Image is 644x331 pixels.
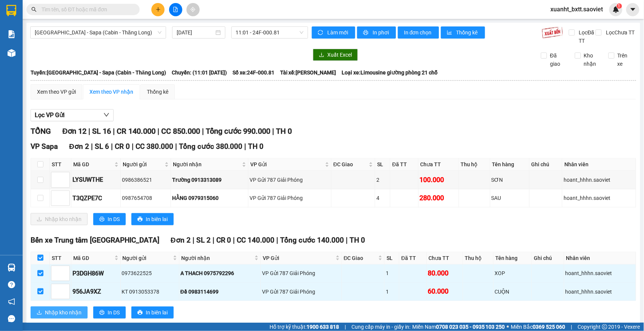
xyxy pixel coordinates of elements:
[113,127,115,136] span: |
[196,236,211,244] span: SL 2
[419,158,459,171] th: Chưa TT
[565,288,635,296] div: hoant_hhhn.saoviet
[122,269,178,277] div: 0973622525
[161,127,200,136] span: CC 850.000
[530,158,563,171] th: Ghi chú
[399,252,427,264] th: Đã TT
[123,160,163,169] span: Người gửi
[344,254,377,262] span: ĐC Giao
[280,68,336,77] span: Tài xế: [PERSON_NAME]
[103,112,109,118] span: down
[327,51,352,59] span: Xuất Excel
[613,6,619,13] img: icon-new-feature
[618,3,621,9] span: 1
[491,176,528,184] div: SƠN
[108,215,120,223] span: In DS
[233,236,235,244] span: |
[276,127,292,136] span: TH 0
[171,236,191,244] span: Đơn 2
[491,194,528,202] div: SAU
[357,26,396,39] button: printerIn phơi
[99,310,105,316] span: printer
[375,158,390,171] th: SL
[571,323,572,331] span: |
[564,252,636,264] th: Nhân viên
[50,158,71,171] th: STT
[31,109,114,121] button: Lọc VP Gửi
[31,7,37,12] span: search
[151,3,165,16] button: plus
[236,27,304,38] span: 11:01 - 24F-000.81
[180,288,259,296] div: Đề 0983114699
[146,215,168,223] span: In biên lai
[89,88,133,96] div: Xem theo VP nhận
[131,213,174,225] button: printerIn biên lai
[8,30,15,38] img: solution-icon
[263,254,334,262] span: VP Gửi
[99,217,105,223] span: printer
[73,254,113,262] span: Mã GD
[576,28,596,45] span: Lọc Đã TT
[373,28,390,37] span: In phơi
[8,315,15,322] span: message
[37,310,42,316] span: download
[376,194,389,202] div: 4
[441,26,485,39] button: bar-chartThống kê
[35,110,65,120] span: Lọc VP Gửi
[91,142,93,151] span: |
[173,7,178,12] span: file-add
[511,323,565,331] span: Miền Bắc
[117,127,156,136] span: CR 140.000
[31,213,88,225] button: downloadNhập kho nhận
[564,176,635,184] div: hoant_hhhn.saoviet
[35,27,162,38] span: Hà Nội - Sapa (Cabin - Thăng Long)
[71,283,121,301] td: 956JA9XZ
[542,26,563,39] img: 9k=
[630,6,636,13] span: caret-down
[31,306,88,319] button: downloadNhập kho nhận
[73,160,113,169] span: Mã GD
[250,194,330,202] div: VP Gửi 787 Giải Phóng
[280,236,344,244] span: Tổng cước 140.000
[216,236,231,244] span: CR 0
[532,252,564,264] th: Ghi chú
[93,306,126,319] button: printerIn DS
[385,252,399,264] th: SL
[420,193,458,203] div: 280.000
[507,325,509,328] span: ⚪️
[398,26,439,39] button: In đơn chọn
[213,236,214,244] span: |
[248,171,331,189] td: VP Gửi 787 Giải Phóng
[172,68,227,77] span: Chuyến: (11:01 [DATE])
[31,70,166,76] b: Tuyến: [GEOGRAPHIC_DATA] - Sapa (Cabin - Thăng Long)
[122,194,170,202] div: 0987654708
[390,158,418,171] th: Đã TT
[351,323,410,331] span: Cung cấp máy in - giấy in:
[404,28,433,37] span: In đơn chọn
[386,288,398,296] div: 1
[123,254,171,262] span: Người gửi
[333,160,367,169] span: ĐC Giao
[92,127,111,136] span: SL 16
[262,269,340,277] div: VP Gửi 787 Giải Phóng
[386,269,398,277] div: 1
[31,142,58,151] span: VP Sapa
[270,323,339,331] span: Hỗ trợ kỹ thuật:
[173,160,240,169] span: Người nhận
[233,68,274,77] span: Số xe: 24F-000.81
[172,194,247,202] div: HẰNG 0979315060
[376,176,389,184] div: 2
[71,171,121,189] td: LYSUWTHE
[146,308,168,317] span: In biên lai
[193,236,194,244] span: |
[95,142,109,151] span: SL 6
[312,26,355,39] button: syncLàm mới
[494,252,532,264] th: Tên hàng
[459,158,490,171] th: Thu hộ
[137,217,143,223] span: printer
[175,142,177,151] span: |
[602,324,607,329] span: copyright
[72,175,119,184] div: LYSUWTHE
[93,213,126,225] button: printerIn DS
[617,3,622,9] sup: 1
